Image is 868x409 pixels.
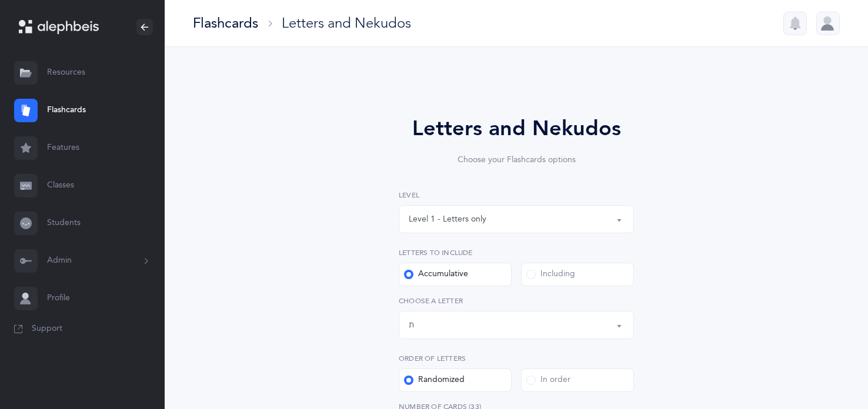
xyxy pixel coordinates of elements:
[399,296,634,306] label: Choose a letter
[404,374,465,386] div: Randomized
[399,190,634,200] label: Level
[282,14,411,33] div: Letters and Nekudos
[399,205,634,233] button: Level 1 - Letters only
[409,319,414,331] div: ת
[366,154,667,166] div: Choose your Flashcards options
[526,374,570,386] div: In order
[399,311,634,339] button: ת
[409,213,486,226] div: Level 1 - Letters only
[526,269,575,280] div: Including
[32,323,62,335] span: Support
[193,14,258,33] div: Flashcards
[399,247,634,258] label: Letters to include
[399,353,634,364] label: Order of letters
[366,113,667,145] div: Letters and Nekudos
[404,269,468,280] div: Accumulative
